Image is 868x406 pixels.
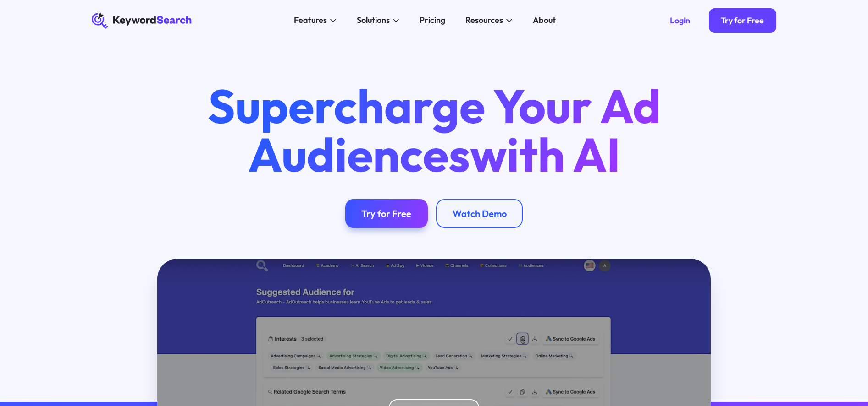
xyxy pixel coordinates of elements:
[670,16,690,26] div: Login
[357,14,390,27] div: Solutions
[345,199,428,228] a: Try for Free
[527,12,562,29] a: About
[709,8,777,33] a: Try for Free
[465,14,503,27] div: Resources
[470,125,620,184] span: with AI
[188,82,680,179] h1: Supercharge Your Ad Audiences
[658,8,703,33] a: Login
[294,14,327,27] div: Features
[420,14,445,27] div: Pricing
[361,208,411,219] div: Try for Free
[413,12,451,29] a: Pricing
[721,16,764,26] div: Try for Free
[453,208,507,219] div: Watch Demo
[533,14,556,27] div: About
